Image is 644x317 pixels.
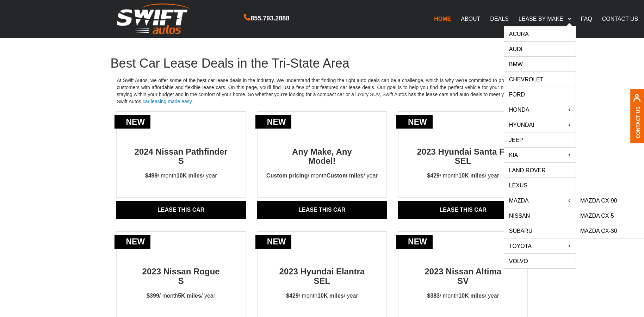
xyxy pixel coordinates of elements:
strong: 10K miles [177,173,203,179]
img: contact us, iconuser [633,94,641,106]
a: FAQ [576,11,597,26]
strong: $499 [145,173,158,179]
p: At Swift Autos, we offer some of the best car lease deals in the industry. We understand that fin... [111,70,534,111]
a: new2023 Hyundai Elantra SEL$429/ month10K miles/ year [258,254,386,306]
h2: 2023 Hyundai Elantra SEL [272,254,372,286]
img: Swift Autos [117,4,191,34]
a: new2024 Nissan Pathfinder S$499/ month10K miles/ year [117,135,246,187]
a: Chevrolet [504,72,576,87]
a: new2023 Nissan AltimaSV$383/ month10K miles/ year [398,254,527,306]
strong: Custom miles [327,173,364,179]
div: new [396,235,433,249]
strong: $399 [147,293,159,299]
a: Audi [504,42,576,56]
h2: 2023 Nissan Rogue S [131,254,231,286]
p: / month / year [139,166,223,186]
a: new2023 Hyundai Santa Fe SEL$429/ month10K miles/ year [398,135,527,187]
p: / month / year [140,286,222,306]
strong: 10K miles [317,293,344,299]
a: Volvo [504,254,576,268]
a: Lexus [504,178,576,193]
strong: $383 [427,293,440,299]
a: HOME [429,11,456,26]
div: new [396,115,433,129]
div: new [255,115,292,129]
strong: 10K miles [458,173,485,179]
h2: 2023 Hyundai Santa Fe SEL [413,135,513,166]
strong: 10K miles [458,293,485,299]
strong: Custom pricing [266,173,308,179]
a: LEASE BY MAKE [514,11,576,26]
div: new [114,235,151,249]
strong: 5K miles [178,293,201,299]
div: new [114,115,151,129]
a: HONDA [504,102,576,117]
a: KIA [504,148,576,162]
a: Jeep [504,132,576,147]
a: Contact Us [635,106,641,138]
strong: $429 [427,173,440,179]
a: new2023 Nissan RogueS$399/ month5K miles/ year [117,254,246,306]
a: Toyota [504,238,576,253]
a: Ford [504,87,576,102]
a: Hyundai [504,117,576,132]
div: new [255,235,292,249]
h2: 2024 Nissan Pathfinder S [131,135,231,166]
a: car leasing made easy [143,99,192,104]
a: DEALS [485,11,513,26]
a: CONTACT US [597,11,643,26]
h2: 2023 Nissan Altima SV [413,254,513,286]
a: ABOUT [456,11,485,26]
span: 855.793.2888 [250,13,289,24]
p: / month / year [260,166,384,186]
a: Lease THIS CAR [116,201,246,219]
h2: Any Make, Any Model! [272,135,372,166]
h1: Best Car Lease Deals in the Tri-State Area [111,56,534,70]
a: Land Rover [504,163,576,178]
a: 855.793.2888 [244,15,289,21]
p: / month / year [421,166,505,186]
a: Mazda [504,193,576,208]
a: Subaru [504,223,576,238]
a: Nissan [504,208,576,223]
a: newAny Make, AnyModel!Custom pricing/ monthCustom miles/ year [258,135,386,187]
strong: $429 [286,293,299,299]
a: BMW [504,57,576,72]
a: Acura [504,26,576,41]
a: Lease THIS CAR [398,201,528,219]
p: / month / year [421,286,505,306]
a: Lease THIS CAR [257,201,387,219]
p: / month / year [280,286,364,306]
